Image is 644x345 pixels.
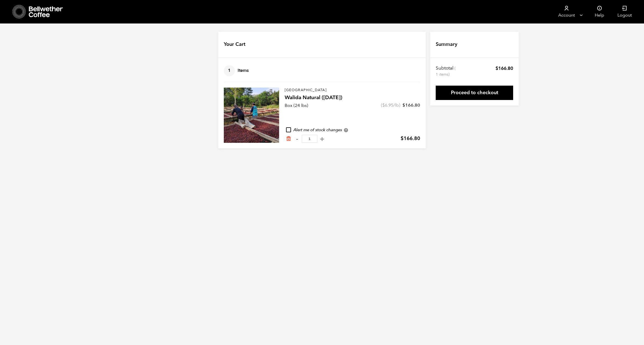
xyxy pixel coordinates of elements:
[302,135,317,143] input: Qty
[224,65,235,76] span: 1
[319,136,326,142] button: +
[402,102,405,108] span: $
[294,136,300,142] button: -
[495,65,513,72] bdi: 166.80
[285,102,308,109] p: Box (24 lbs)
[495,65,498,72] span: $
[382,102,385,108] span: $
[224,41,245,48] h4: Your Cart
[436,41,457,48] h4: Summary
[285,127,420,133] div: Alert me of stock changes
[381,102,400,108] span: ( /lb)
[285,88,420,93] p: [GEOGRAPHIC_DATA]
[436,86,513,100] a: Proceed to checkout
[286,136,291,142] a: Remove from cart
[402,102,420,108] bdi: 166.80
[382,102,393,108] bdi: 6.95
[401,135,420,142] bdi: 166.80
[285,94,420,102] h4: Walida Natural ([DATE])
[224,65,249,76] h4: Items
[401,135,404,142] span: $
[436,65,456,77] th: Subtotal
